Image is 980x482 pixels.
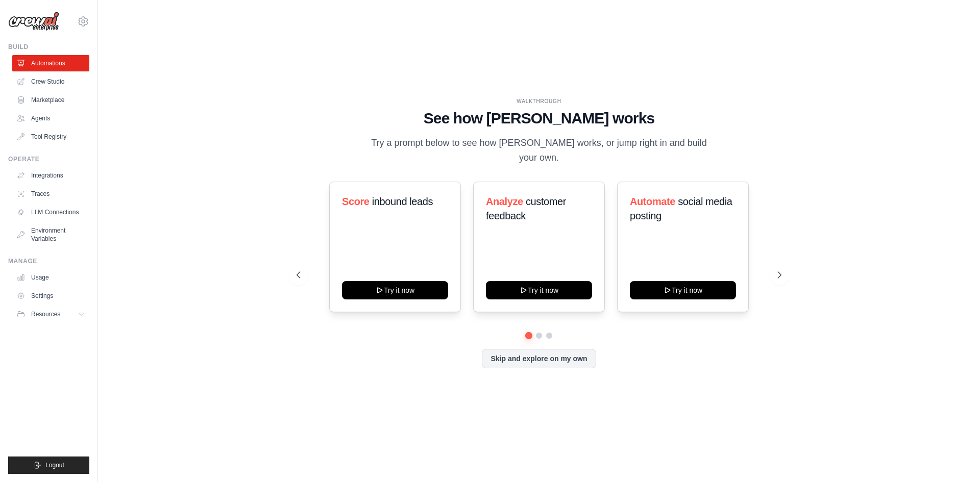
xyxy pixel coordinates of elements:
span: Resources [31,310,60,318]
button: Logout [8,456,89,474]
div: Build [8,43,89,51]
span: social media posting [630,196,732,221]
p: Try a prompt below to see how [PERSON_NAME] works, or jump right in and build your own. [367,136,710,166]
a: Crew Studio [12,73,89,90]
button: Skip and explore on my own [482,349,596,368]
div: WALKTHROUGH [297,97,781,105]
iframe: Chat Widget [929,433,980,482]
span: inbound leads [372,196,433,207]
a: Marketplace [12,92,89,108]
img: Logo [8,12,59,31]
h1: See how [PERSON_NAME] works [297,109,781,128]
span: Analyze [486,196,523,207]
a: Agents [12,110,89,126]
a: Usage [12,269,89,286]
span: Logout [45,461,64,469]
a: Automations [12,55,89,71]
a: Settings [12,288,89,304]
span: customer feedback [486,196,566,221]
span: Score [342,196,370,207]
a: Environment Variables [12,222,89,247]
a: Traces [12,186,89,202]
button: Try it now [630,281,736,299]
div: Operate [8,155,89,163]
div: Manage [8,257,89,265]
a: Integrations [12,167,89,184]
span: Automate [630,196,675,207]
button: Try it now [486,281,592,299]
a: Tool Registry [12,129,89,145]
a: LLM Connections [12,204,89,220]
button: Resources [12,306,89,322]
button: Try it now [342,281,448,299]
